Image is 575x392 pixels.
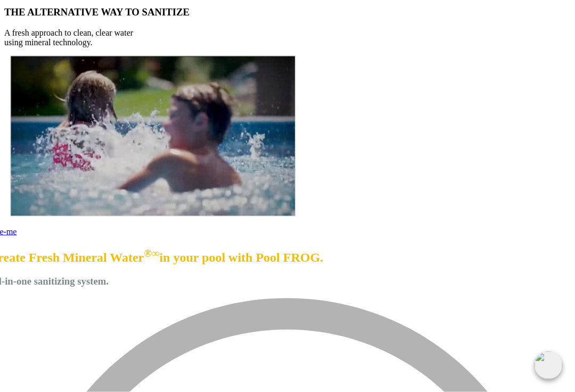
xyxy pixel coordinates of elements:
img: openIcon [535,352,562,379]
p: A fresh approach to clean, clear water using mineral technology. [4,28,571,47]
sup: ®∞ [144,247,159,259]
img: flippin-frog-video-still [10,56,295,216]
h3: THE ALTERNATIVE WAY TO SANITIZE [4,6,571,18]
